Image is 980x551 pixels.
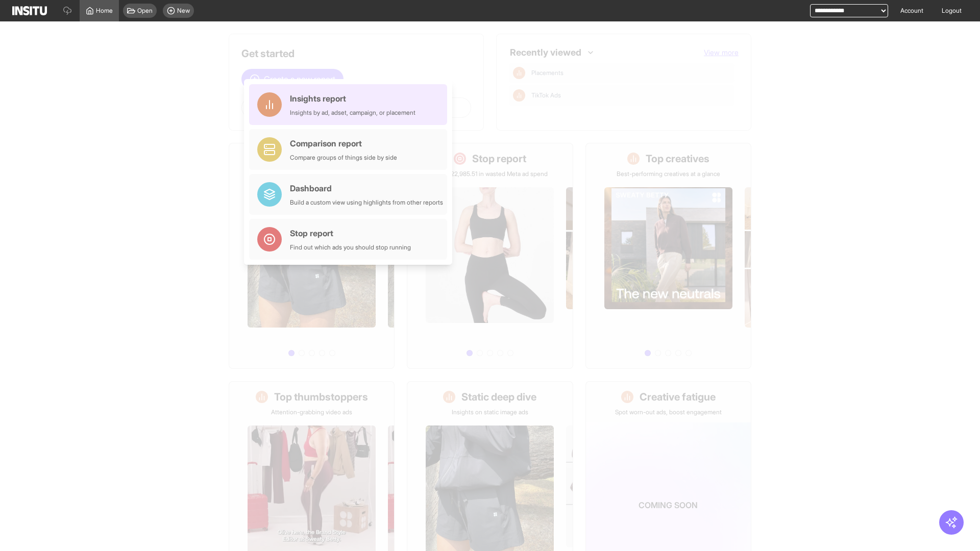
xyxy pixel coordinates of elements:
[96,7,113,15] span: Home
[137,7,153,15] span: Open
[290,92,415,105] div: Insights report
[290,198,443,207] div: Build a custom view using highlights from other reports
[290,154,397,162] div: Compare groups of things side by side
[290,137,397,149] div: Comparison report
[177,7,190,15] span: New
[290,182,443,194] div: Dashboard
[290,227,411,239] div: Stop report
[290,109,415,117] div: Insights by ad, adset, campaign, or placement
[12,6,47,15] img: Logo
[290,243,411,252] div: Find out which ads you should stop running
